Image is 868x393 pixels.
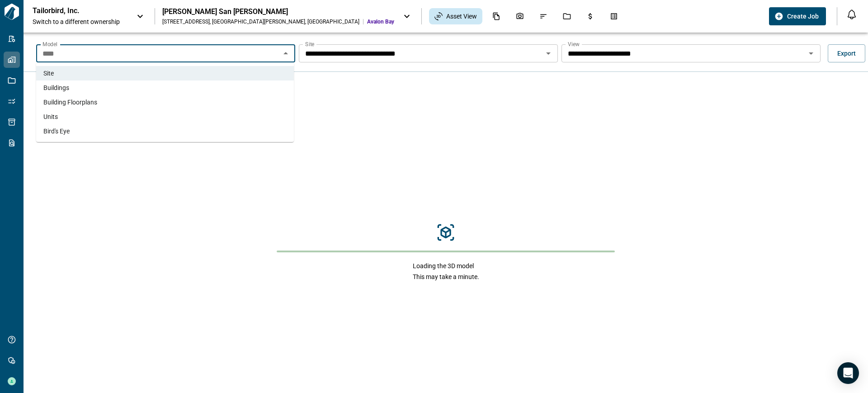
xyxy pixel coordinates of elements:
span: Buildings [43,83,69,92]
span: Units [43,112,58,121]
div: [PERSON_NAME] San [PERSON_NAME] [162,7,394,16]
label: Site [305,40,314,48]
span: Building Floorplans [43,98,97,107]
span: Avalon Bay [367,18,394,25]
div: Takeoff Center [604,9,623,24]
div: Jobs [557,9,576,24]
div: Issues & Info [534,9,553,24]
button: Close [279,47,292,60]
span: Loading the 3D model [413,261,479,270]
button: Create Job [769,7,826,25]
span: Switch to a different ownership [33,17,127,26]
button: Open notification feed [844,7,859,22]
button: Open [542,47,555,60]
span: Create Job [787,12,819,21]
div: Photos [510,9,529,24]
label: View [568,40,580,48]
div: Budgets [581,9,600,24]
span: Asset View [446,12,477,21]
div: Documents [487,9,506,24]
p: Tailorbird, Inc. [33,6,114,15]
button: Export [828,44,865,62]
span: Site [43,69,54,78]
button: Open [805,47,817,60]
div: Asset View [429,8,482,24]
label: Model [42,40,57,48]
div: [STREET_ADDRESS] , [GEOGRAPHIC_DATA][PERSON_NAME] , [GEOGRAPHIC_DATA] [162,18,359,25]
span: Bird's Eye [43,127,70,136]
div: Open Intercom Messenger [837,362,859,384]
span: This may take a minute. [413,272,479,281]
span: Export [837,49,856,58]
